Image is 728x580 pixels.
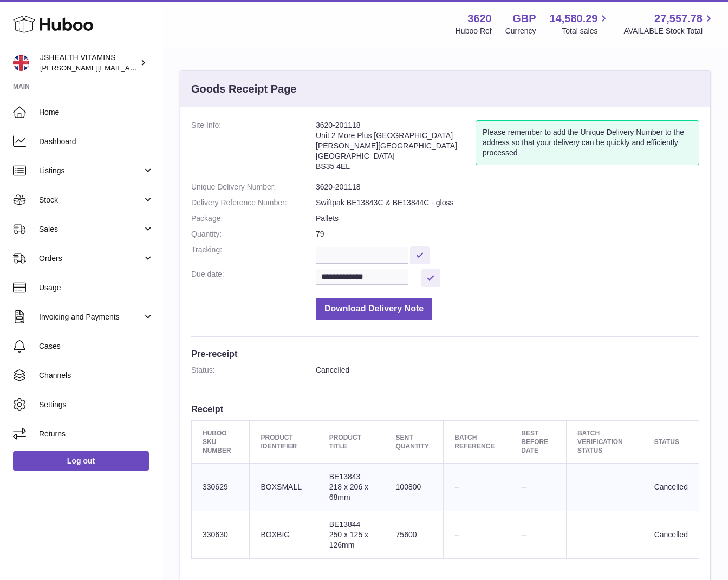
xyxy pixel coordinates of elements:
strong: 3620 [467,11,492,26]
td: Cancelled [643,511,699,558]
th: Sent Quantity [385,420,444,464]
strong: GBP [512,11,536,26]
span: AVAILABLE Stock Total [623,26,715,36]
span: Channels [39,370,154,381]
td: 330629 [192,464,250,511]
td: 100800 [385,464,444,511]
span: Orders [39,253,142,264]
dd: Cancelled [316,365,699,375]
dd: Swiftpak BE13843C & BE13844C - gloss [316,198,699,208]
dt: Status: [191,365,316,375]
td: BE13844 250 x 125 x 126mm [318,511,385,558]
th: Product Identifier [250,420,318,464]
h3: Receipt [191,403,699,415]
span: Invoicing and Payments [39,312,142,322]
span: Usage [39,283,154,293]
dt: Delivery Reference Number: [191,198,316,208]
button: Download Delivery Note [316,298,432,320]
td: 75600 [385,511,444,558]
div: Please remember to add the Unique Delivery Number to the address so that your delivery can be qui... [476,120,699,165]
div: JSHEALTH VITAMINS [40,53,138,73]
dt: Site Info: [191,120,316,177]
dd: Pallets [316,213,699,224]
span: [PERSON_NAME][EMAIL_ADDRESS][DOMAIN_NAME] [40,63,217,72]
dt: Due date: [191,269,316,287]
span: Listings [39,166,142,176]
div: Currency [505,26,536,36]
span: 27,557.78 [654,11,703,26]
div: Huboo Ref [456,26,492,36]
span: 14,580.29 [549,11,597,26]
th: Status [643,420,699,464]
span: Cases [39,341,154,351]
td: Cancelled [643,464,699,511]
td: 330630 [192,511,250,558]
address: 3620-201118 Unit 2 More Plus [GEOGRAPHIC_DATA] [PERSON_NAME][GEOGRAPHIC_DATA] [GEOGRAPHIC_DATA] B... [316,120,476,177]
td: -- [510,511,567,558]
td: BOXSMALL [250,464,318,511]
th: Huboo SKU Number [192,420,250,464]
th: Batch Reference [444,420,510,464]
td: -- [444,511,510,558]
span: Stock [39,195,142,205]
td: -- [510,464,567,511]
h3: Goods Receipt Page [191,82,297,96]
span: Sales [39,224,142,234]
dd: 79 [316,229,699,239]
a: 14,580.29 Total sales [549,11,610,36]
a: 27,557.78 AVAILABLE Stock Total [623,11,715,36]
span: Settings [39,400,154,410]
th: Product title [318,420,385,464]
dt: Quantity: [191,229,316,239]
td: -- [444,464,510,511]
dd: 3620-201118 [316,182,699,192]
a: Log out [13,451,149,471]
span: Total sales [562,26,610,36]
th: Best Before Date [510,420,567,464]
dt: Tracking: [191,245,316,264]
dt: Package: [191,213,316,224]
span: Dashboard [39,136,154,147]
dt: Unique Delivery Number: [191,182,316,192]
h3: Pre-receipt [191,348,699,360]
td: BE13843 218 x 206 x 68mm [318,464,385,511]
span: Home [39,107,154,118]
td: BOXBIG [250,511,318,558]
span: Returns [39,429,154,439]
th: Batch Verification Status [566,420,643,464]
img: francesca@jshealthvitamins.com [13,55,29,71]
